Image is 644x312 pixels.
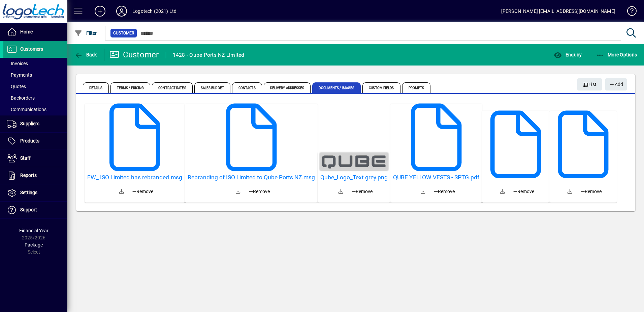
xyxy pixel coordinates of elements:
[73,27,99,39] button: Filter
[3,69,67,81] a: Payments
[3,202,67,218] a: Support
[3,92,67,104] a: Backorders
[431,185,457,198] button: Remove
[554,52,582,57] span: Enquiry
[20,173,37,178] span: Reports
[3,58,67,69] a: Invoices
[19,228,49,233] span: Financial Year
[7,107,46,112] span: Communications
[3,115,67,132] a: Suppliers
[581,188,602,195] span: Remove
[230,184,246,200] a: Download
[87,174,182,181] a: FW_ ISO Limited has rebranded.msg
[577,78,602,90] button: List
[109,49,159,60] div: Customer
[552,49,583,61] button: Enquiry
[362,82,400,93] span: Custom Fields
[132,188,153,195] span: Remove
[74,30,97,36] span: Filter
[583,79,597,90] span: List
[73,49,99,61] button: Back
[3,167,67,184] a: Reports
[494,184,511,200] a: Download
[132,6,176,17] div: Logotech (2021) Ltd
[511,185,537,198] button: Remove
[130,185,156,198] button: Remove
[74,52,97,57] span: Back
[232,82,262,93] span: Contacts
[113,30,134,36] span: Customer
[605,78,627,90] button: Add
[434,188,455,195] span: Remove
[114,184,130,200] a: Download
[622,1,636,23] a: Knowledge Base
[393,174,479,181] a: QUBE YELLOW VESTS - SPTG.pdf
[352,188,373,195] span: Remove
[7,95,35,101] span: Backorders
[349,185,375,198] button: Remove
[402,82,431,93] span: Prompts
[578,185,604,198] button: Remove
[7,61,28,66] span: Invoices
[3,104,67,115] a: Communications
[20,46,43,52] span: Customers
[7,72,32,78] span: Payments
[415,184,431,200] a: Download
[3,24,67,41] a: Home
[609,79,623,90] span: Add
[3,133,67,150] a: Products
[20,207,37,212] span: Support
[20,190,37,195] span: Settings
[20,155,31,161] span: Staff
[152,82,192,93] span: Contract Rates
[25,242,43,248] span: Package
[513,188,534,195] span: Remove
[312,82,361,93] span: Documents / Images
[501,6,615,17] div: [PERSON_NAME] [EMAIL_ADDRESS][DOMAIN_NAME]
[3,81,67,92] a: Quotes
[20,138,39,144] span: Products
[20,121,39,126] span: Suppliers
[246,185,272,198] button: Remove
[594,49,639,61] button: More Options
[20,29,33,34] span: Home
[194,82,230,93] span: Sales Budget
[333,184,349,200] a: Download
[188,174,315,181] a: Rebranding of ISO Limited to Qube Ports NZ.msg
[562,184,578,200] a: Download
[320,174,388,181] a: Qube_Logo_Text grey.png
[89,5,111,17] button: Add
[3,184,67,201] a: Settings
[110,82,151,93] span: Terms / Pricing
[83,82,109,93] span: Details
[596,52,637,57] span: More Options
[249,188,270,195] span: Remove
[7,84,26,89] span: Quotes
[264,82,311,93] span: Delivery Addresses
[173,50,245,60] div: 1428 - Qube Ports NZ Limited
[3,150,67,167] a: Staff
[111,5,132,17] button: Profile
[67,49,104,61] app-page-header-button: Back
